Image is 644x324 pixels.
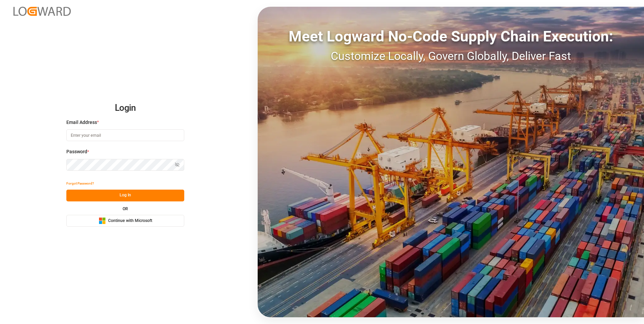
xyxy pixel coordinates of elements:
[258,25,644,47] div: Meet Logward No-Code Supply Chain Execution:
[66,148,87,155] span: Password
[66,178,94,190] button: Forgot Password?
[66,190,184,201] button: Log In
[66,215,184,227] button: Continue with Microsoft
[123,207,128,211] small: OR
[66,129,184,141] input: Enter your email
[66,97,184,119] h2: Login
[108,218,152,224] span: Continue with Microsoft
[66,119,97,126] span: Email Address
[258,47,644,65] div: Customize Locally, Govern Globally, Deliver Fast
[13,7,71,16] img: Logward_new_orange.png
